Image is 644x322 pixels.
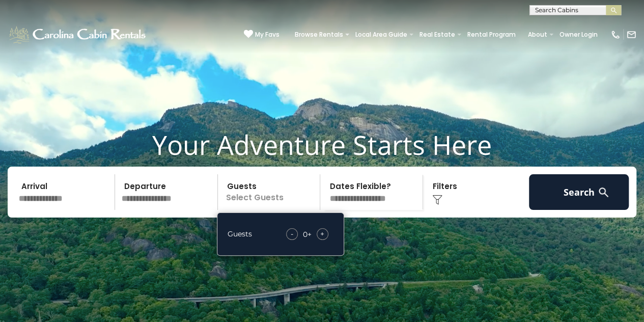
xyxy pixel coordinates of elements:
a: Real Estate [414,28,460,42]
img: phone-regular-white.png [610,30,621,40]
a: About [523,28,552,42]
div: + [281,228,333,240]
h1: Your Adventure Starts Here [8,129,636,160]
img: White-1-1-2.png [8,24,149,45]
a: Rental Program [462,28,521,42]
span: - [291,229,293,239]
h5: Guests [228,230,252,238]
span: + [320,229,324,239]
a: My Favs [244,30,279,40]
a: Local Area Guide [350,28,412,42]
img: mail-regular-white.png [626,30,636,40]
button: Search [529,174,629,210]
a: Owner Login [554,28,603,42]
img: search-regular-white.png [597,186,610,199]
p: Select Guests [221,174,320,210]
img: filter--v1.png [432,195,442,205]
a: Browse Rentals [290,28,348,42]
div: 0 [303,229,307,239]
span: My Favs [255,30,279,39]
